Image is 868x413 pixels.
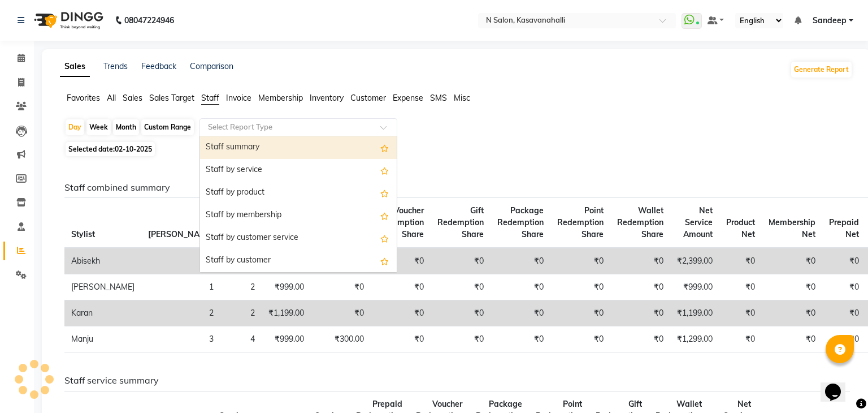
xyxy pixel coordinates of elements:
td: ₹0 [762,326,822,352]
span: Inventory [310,93,344,103]
td: ₹0 [822,326,866,352]
div: Staff by product [200,182,397,204]
td: Manju [64,326,141,352]
span: Misc [454,93,470,103]
td: ₹0 [431,326,491,352]
span: Membership Net [769,217,815,239]
div: Custom Range [141,119,194,135]
td: 2 [141,300,220,326]
span: Customer [350,93,386,103]
td: Karan [64,300,141,326]
td: 1 [141,274,220,300]
td: ₹0 [610,326,670,352]
span: Wallet Redemption Share [617,205,663,239]
div: Staff by customer [200,249,397,272]
td: ₹0 [371,248,431,274]
h6: Staff combined summary [64,182,844,193]
td: ₹0 [719,300,762,326]
div: Staff by service [200,159,397,182]
span: Selected date: [66,142,155,156]
span: Add this report to Favorites List [380,231,389,245]
a: Comparison [190,61,233,71]
td: ₹0 [822,274,866,300]
span: Add this report to Favorites List [380,164,389,177]
td: [PERSON_NAME] [64,274,141,300]
span: Add this report to Favorites List [380,254,389,268]
span: Staff [201,93,219,103]
span: 02-10-2025 [115,145,152,153]
td: ₹0 [431,274,491,300]
span: Stylist [71,229,95,239]
td: ₹0 [550,300,610,326]
span: Prepaid Net [829,217,859,239]
td: ₹0 [610,248,670,274]
td: ₹0 [719,326,762,352]
b: 08047224946 [124,5,174,36]
td: ₹1,199.00 [670,300,719,326]
span: Gift Redemption Share [437,205,484,239]
td: ₹0 [371,326,431,352]
button: Generate Report [791,62,852,78]
h6: Staff service summary [64,375,844,386]
td: ₹0 [491,274,550,300]
td: Abisekh [64,248,141,274]
td: 2 [220,274,262,300]
span: Sales [123,93,142,103]
td: ₹0 [719,248,762,274]
a: Feedback [141,61,176,71]
td: 2 [220,300,262,326]
div: Week [86,119,111,135]
span: Invoice [226,93,251,103]
td: ₹999.00 [262,274,311,300]
td: ₹0 [491,300,550,326]
td: 4 [220,326,262,352]
td: ₹1,299.00 [670,326,719,352]
td: ₹0 [610,274,670,300]
td: ₹0 [371,300,431,326]
td: ₹300.00 [311,326,371,352]
td: ₹999.00 [262,326,311,352]
td: ₹0 [822,248,866,274]
td: ₹0 [311,300,371,326]
img: logo [29,5,106,36]
td: ₹0 [431,300,491,326]
td: 2 [141,248,220,274]
div: Staff by customer service [200,227,397,249]
a: Sales [60,57,90,77]
td: ₹0 [610,300,670,326]
div: Day [66,119,84,135]
td: ₹0 [431,248,491,274]
iframe: chat widget [821,368,857,402]
span: Add this report to Favorites List [380,186,389,200]
span: Membership [258,93,303,103]
td: ₹0 [491,248,550,274]
span: Add this report to Favorites List [380,209,389,222]
td: ₹0 [371,274,431,300]
td: ₹0 [311,274,371,300]
span: Expense [393,93,423,103]
td: ₹0 [550,248,610,274]
td: ₹0 [719,274,762,300]
span: Sales Target [149,93,194,103]
span: SMS [430,93,447,103]
td: ₹999.00 [670,274,719,300]
span: Add this report to Favorites List [380,141,389,154]
span: [PERSON_NAME] [148,229,214,239]
td: ₹0 [762,248,822,274]
ng-dropdown-panel: Options list [199,136,397,273]
div: Staff by membership [200,204,397,227]
span: Net Service Amount [683,205,713,239]
td: ₹1,199.00 [262,300,311,326]
span: Package Redemption Share [497,205,544,239]
div: Staff summary [200,136,397,159]
span: Product Net [726,217,755,239]
span: Point Redemption Share [557,205,604,239]
div: Month [113,119,139,135]
td: ₹0 [822,300,866,326]
td: ₹2,399.00 [670,248,719,274]
span: Sandeep [813,15,847,27]
td: ₹0 [550,326,610,352]
td: ₹0 [550,274,610,300]
span: Voucher Redemption Share [377,205,424,239]
span: Favorites [67,93,100,103]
